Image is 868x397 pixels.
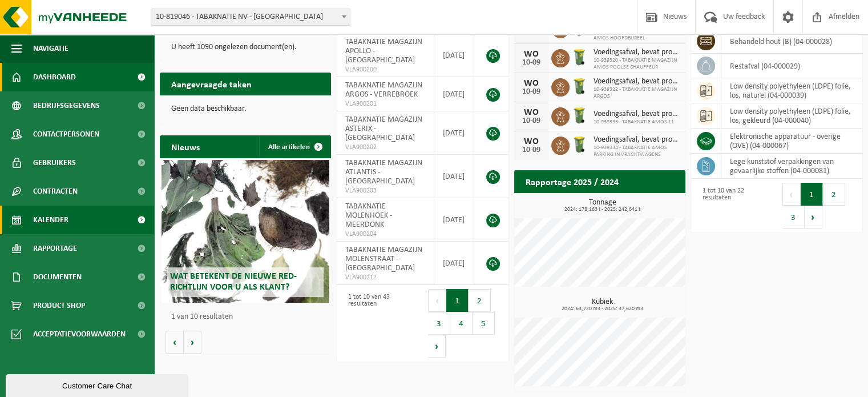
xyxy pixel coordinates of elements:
[184,331,201,354] button: Volgende
[520,137,543,146] div: WO
[520,79,543,88] div: WO
[434,242,474,285] td: [DATE]
[594,110,680,119] span: Voedingsafval, bevat producten van dierlijke oorsprong, onverpakt, categorie 3
[33,63,76,91] span: Dashboard
[171,105,320,113] p: Geen data beschikbaar.
[33,120,99,149] span: Contactpersonen
[345,38,422,65] span: TABAKNATIE MAGAZIJN APOLLO - [GEOGRAPHIC_DATA]
[520,146,543,154] div: 10-09
[600,193,684,215] a: Bekijk rapportage
[570,77,589,96] img: WB-0140-HPE-GN-50
[520,88,543,96] div: 10-09
[428,289,446,312] button: Previous
[520,306,685,312] span: 2024: 63,720 m3 - 2025: 37,620 m3
[473,312,495,335] button: 5
[33,291,85,320] span: Product Shop
[33,206,68,234] span: Kalender
[520,108,543,117] div: WO
[823,183,845,206] button: 2
[594,77,680,86] span: Voedingsafval, bevat producten van dierlijke oorsprong, onverpakt, categorie 3
[160,135,211,158] h2: Nieuws
[594,48,680,57] span: Voedingsafval, bevat producten van dierlijke oorsprong, onverpakt, categorie 3
[514,170,630,193] h2: Rapportage 2025 / 2024
[171,43,320,51] p: U heeft 1090 ongelezen document(en).
[520,50,543,59] div: WO
[446,289,469,312] button: 1
[171,313,325,321] p: 1 van 10 resultaten
[434,198,474,242] td: [DATE]
[33,91,100,120] span: Bedrijfsgegevens
[805,206,822,228] button: Next
[151,9,350,26] span: 10-819046 - TABAKNATIE NV - ANTWERPEN
[259,135,330,158] a: Alle artikelen
[434,34,474,77] td: [DATE]
[782,206,805,228] button: 3
[345,81,422,99] span: TABAKNATIE MAGAZIJN ARGOS - VERREBROEK
[165,331,184,354] button: Vorige
[469,289,491,312] button: 2
[520,207,685,212] span: 2024: 178,163 t - 2025: 242,641 t
[345,202,392,229] span: TABAKNATIE MOLENHOEK - MEERDONK
[570,135,589,154] img: WB-0140-HPE-GN-50
[33,234,77,263] span: Rapportage
[570,47,589,67] img: WB-0140-HPE-GN-50
[151,9,350,25] span: 10-819046 - TABAKNATIE NV - ANTWERPEN
[345,230,425,239] span: VLA900204
[345,186,425,195] span: VLA900203
[345,115,422,142] span: TABAKNATIE MAGAZIJN ASTERIX - [GEOGRAPHIC_DATA]
[6,372,191,397] iframe: chat widget
[345,99,425,109] span: VLA900201
[594,119,680,126] span: 10-939333 - TABAKNATIE AMOS 11
[434,155,474,198] td: [DATE]
[428,335,446,358] button: Next
[594,57,680,71] span: 10-939320 - TABAKNATIE MAGAZIJN AMOS POOLSE CHAUFFEUR
[450,312,473,335] button: 4
[345,159,422,186] span: TABAKNATIE MAGAZIJN ATLANTIS - [GEOGRAPHIC_DATA]
[782,183,801,206] button: Previous
[342,288,417,359] div: 1 tot 10 van 43 resultaten
[33,149,76,177] span: Gebruikers
[721,129,862,154] td: elektronische apparatuur - overige (OVE) (04-000067)
[33,34,68,63] span: Navigatie
[428,312,450,335] button: 3
[33,177,78,206] span: Contracten
[345,65,425,74] span: VLA900200
[520,117,543,125] div: 10-09
[594,135,680,145] span: Voedingsafval, bevat producten van dierlijke oorsprong, onverpakt, categorie 3
[594,145,680,158] span: 10-939334 - TABAKNATIE AMOS PARKING IN VRACHTWAGENS
[520,298,685,312] h3: Kubiek
[721,78,862,103] td: low density polyethyleen (LDPE) folie, los, naturel (04-000039)
[520,199,685,212] h3: Tonnage
[434,111,474,155] td: [DATE]
[520,59,543,67] div: 10-09
[33,263,82,291] span: Documenten
[345,143,425,152] span: VLA900202
[170,272,297,292] span: Wat betekent de nieuwe RED-richtlijn voor u als klant?
[721,54,862,78] td: restafval (04-000029)
[160,73,263,95] h2: Aangevraagde taken
[570,106,589,125] img: WB-0140-HPE-GN-50
[33,320,126,348] span: Acceptatievoorwaarden
[434,77,474,111] td: [DATE]
[697,182,771,230] div: 1 tot 10 van 22 resultaten
[721,154,862,179] td: lege kunststof verpakkingen van gevaarlijke stoffen (04-000081)
[345,273,425,282] span: VLA900212
[801,183,823,206] button: 1
[594,86,680,100] span: 10-939322 - TABAKNATIE MAGAZIJN ARGOS
[162,160,329,303] a: Wat betekent de nieuwe RED-richtlijn voor u als klant?
[345,246,422,272] span: TABAKNATIE MAGAZIJN MOLENSTRAAT - [GEOGRAPHIC_DATA]
[721,29,862,54] td: behandeld hout (B) (04-000028)
[721,103,862,129] td: low density polyethyleen (LDPE) folie, los, gekleurd (04-000040)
